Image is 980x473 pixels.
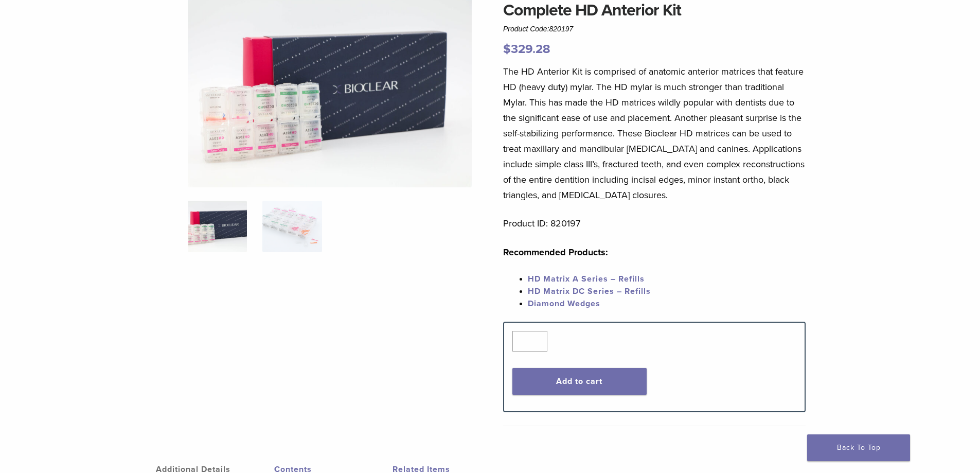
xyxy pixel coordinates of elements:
strong: Recommended Products: [503,247,608,258]
span: $ [503,42,511,57]
a: Back To Top [807,434,910,461]
a: HD Matrix A Series – Refills [528,274,645,284]
img: Complete HD Anterior Kit - Image 2 [262,201,322,252]
p: The HD Anterior Kit is comprised of anatomic anterior matrices that feature HD (heavy duty) mylar... [503,64,806,203]
span: Product Code: [503,25,573,33]
button: Add to cart [512,368,647,395]
img: IMG_8088-1-324x324.jpg [188,201,247,252]
span: 820197 [549,25,574,33]
a: HD Matrix DC Series – Refills [528,286,651,296]
a: Diamond Wedges [528,299,600,309]
p: Product ID: 820197 [503,216,806,231]
bdi: 329.28 [503,42,550,57]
